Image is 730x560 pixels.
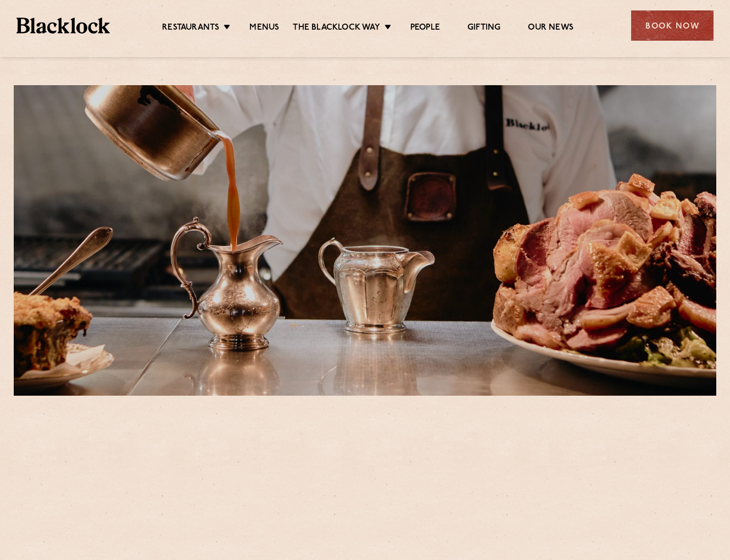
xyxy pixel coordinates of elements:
a: Restaurants [162,23,219,35]
div: Book Now [631,10,714,41]
a: People [410,23,440,35]
a: The Blacklock Way [293,23,380,35]
a: Our News [528,23,573,35]
img: BL_Textured_Logo-footer-cropped.svg [16,18,110,34]
a: Menus [249,23,279,35]
a: Gifting [467,23,500,35]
